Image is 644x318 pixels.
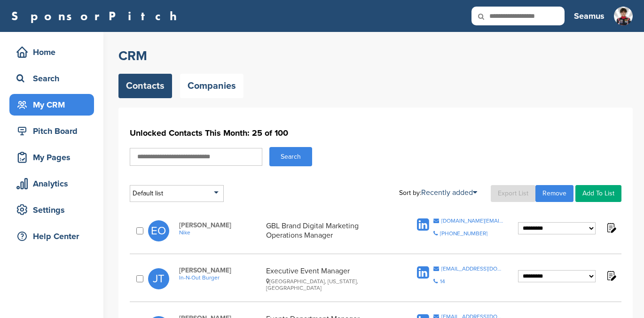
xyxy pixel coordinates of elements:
img: Notes [605,270,617,281]
a: Contacts [118,74,172,98]
div: Default list [130,185,224,202]
a: In-N-Out Burger [179,274,261,281]
h3: Seamus [574,9,605,23]
div: Search [14,70,94,87]
div: Home [14,44,94,61]
a: Companies [180,74,243,98]
div: Settings [14,202,94,218]
button: Search [269,147,312,166]
a: SponsorPitch [11,10,183,22]
a: Export List [491,185,535,202]
a: My CRM [9,94,94,116]
h1: Unlocked Contacts This Month: 25 of 100 [130,124,621,141]
a: Remove [535,185,573,202]
div: [GEOGRAPHIC_DATA], [US_STATE], [GEOGRAPHIC_DATA] [266,278,396,291]
div: My Pages [14,149,94,166]
a: Help Center [9,225,94,247]
div: Sort by: [399,189,477,196]
div: Analytics [14,175,94,192]
div: [DOMAIN_NAME][EMAIL_ADDRESS][DOMAIN_NAME] [441,218,504,224]
div: [PHONE_NUMBER] [440,231,487,236]
iframe: Button to launch messaging window [606,280,636,310]
div: Executive Event Manager [266,266,396,291]
a: Recently added [421,188,477,197]
div: GBL Brand Digital Marketing Operations Manager [266,221,396,240]
div: [EMAIL_ADDRESS][DOMAIN_NAME] [441,266,504,271]
a: Search [9,68,94,89]
div: Help Center [14,228,94,245]
img: Notes [605,222,617,233]
span: JT [148,268,169,289]
span: EO [148,220,169,241]
a: Seamus [574,6,605,26]
h2: CRM [118,47,633,64]
a: My Pages [9,147,94,168]
span: [PERSON_NAME] [179,266,261,274]
a: Settings [9,199,94,221]
span: [PERSON_NAME] [179,221,261,229]
div: Pitch Board [14,123,94,140]
a: Analytics [9,173,94,194]
a: Home [9,41,94,63]
a: Add To List [575,185,621,202]
div: 14 [440,279,445,284]
a: Nike [179,229,261,236]
a: Pitch Board [9,120,94,142]
div: My CRM [14,96,94,113]
img: Seamus pic [614,7,633,25]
